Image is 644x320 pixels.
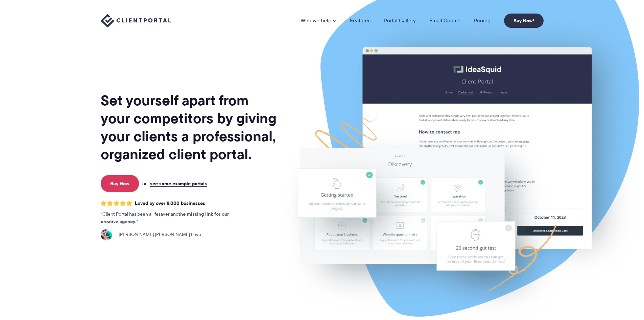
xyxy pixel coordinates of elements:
[150,180,207,187] a: see some example portals
[101,211,243,226] p: Client Portal has been a lifesaver and .
[301,18,336,23] a: Who we help
[135,200,205,206] span: Loved by over 8,000 businesses
[429,18,460,23] a: Email Course
[101,175,139,192] a: Buy Now
[504,14,544,28] a: Buy Now!
[384,18,416,23] a: Portal Gallery
[142,180,147,187] span: or
[115,231,201,238] span: [PERSON_NAME] [PERSON_NAME] Love
[350,18,371,23] a: Features
[101,210,229,225] strong: the missing link for our creative agency
[474,18,491,23] a: Pricing
[101,91,278,163] h1: Set yourself apart from your competitors by giving your clients a professional, organized client ...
